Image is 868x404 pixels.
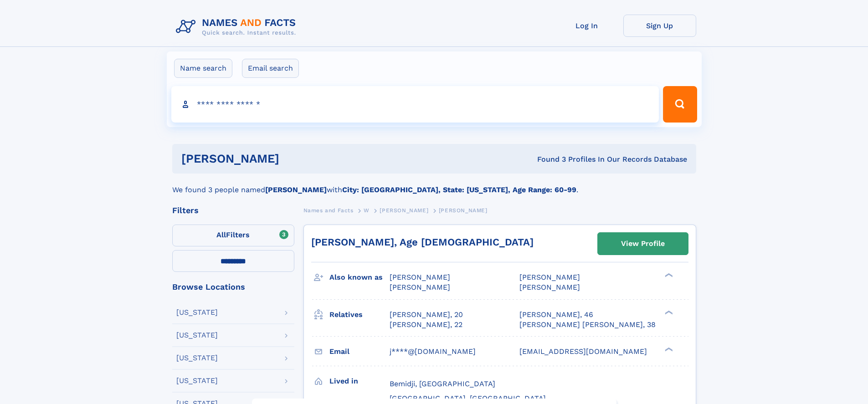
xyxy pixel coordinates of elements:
div: Browse Locations [172,283,294,291]
a: [PERSON_NAME] [PERSON_NAME], 38 [519,320,656,330]
a: Names and Facts [303,205,354,216]
a: Sign Up [623,15,696,37]
div: [US_STATE] [176,309,218,316]
h3: Email [329,344,390,359]
label: Name search [174,59,232,78]
span: [GEOGRAPHIC_DATA], [GEOGRAPHIC_DATA] [390,394,546,403]
span: [PERSON_NAME] [390,273,450,281]
img: Logo Names and Facts [172,15,303,39]
b: [PERSON_NAME] [265,185,327,194]
div: [US_STATE] [176,354,218,362]
span: W [364,207,370,214]
div: Found 3 Profiles In Our Records Database [408,154,687,164]
span: [PERSON_NAME] [519,273,580,281]
a: [PERSON_NAME], Age [DEMOGRAPHIC_DATA] [311,236,534,248]
span: Bemidji, [GEOGRAPHIC_DATA] [390,379,495,388]
a: View Profile [598,233,688,255]
div: Filters [172,206,294,215]
span: [PERSON_NAME] [390,283,450,291]
a: [PERSON_NAME], 22 [390,320,462,330]
span: All [216,230,226,239]
h3: Also known as [329,270,390,285]
button: Search Button [663,86,697,123]
h1: [PERSON_NAME] [181,153,408,164]
a: W [364,205,370,216]
h3: Lived in [329,373,390,389]
b: City: [GEOGRAPHIC_DATA], State: [US_STATE], Age Range: 60-99 [342,185,576,194]
span: [PERSON_NAME] [439,207,488,214]
label: Filters [172,225,294,246]
div: [US_STATE] [176,377,218,384]
a: [PERSON_NAME], 20 [390,310,463,320]
a: Log In [550,15,623,37]
div: ❯ [663,346,673,352]
label: Email search [242,59,299,78]
a: [PERSON_NAME], 46 [519,310,593,320]
div: ❯ [663,272,673,278]
div: [US_STATE] [176,332,218,339]
div: View Profile [621,233,665,254]
span: [PERSON_NAME] [519,283,580,291]
div: We found 3 people named with . [172,174,696,195]
input: search input [171,86,659,123]
a: [PERSON_NAME] [380,205,428,216]
span: [PERSON_NAME] [380,207,428,214]
span: [EMAIL_ADDRESS][DOMAIN_NAME] [519,347,647,356]
h3: Relatives [329,307,390,322]
div: ❯ [663,309,673,315]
